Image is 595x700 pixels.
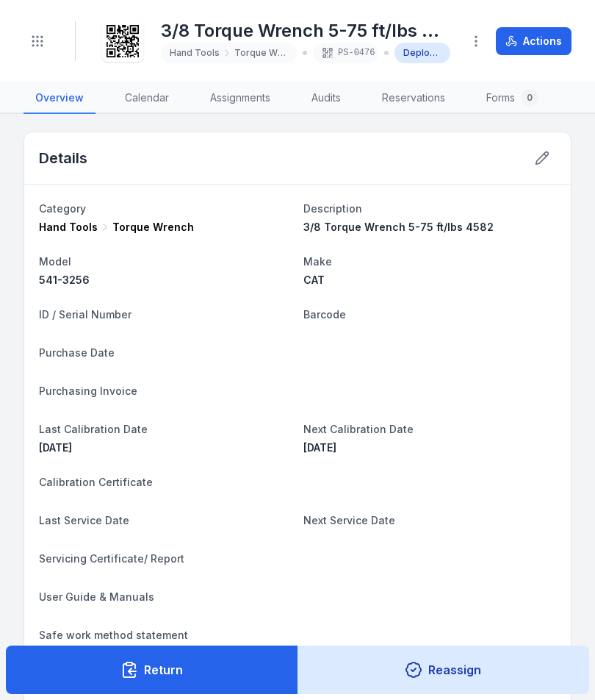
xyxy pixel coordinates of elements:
a: Reservations [370,83,457,114]
span: [DATE] [303,441,336,454]
span: Purchasing Invoice [39,385,137,397]
div: Deployed [394,43,451,63]
button: Actions [496,27,571,55]
span: Hand Tools [39,220,98,235]
a: Assignments [198,83,282,114]
button: Reassign [297,646,590,694]
span: Purchase Date [39,346,115,359]
span: Category [39,202,86,215]
h1: 3/8 Torque Wrench 5-75 ft/lbs 4582 [161,19,450,43]
span: Servicing Certificate/ Report [39,552,184,565]
span: CAT [303,274,325,286]
a: Calendar [113,83,181,114]
span: Barcode [303,308,346,321]
button: Toggle navigation [24,27,51,55]
span: Make [303,255,332,268]
span: Hand Tools [170,47,220,59]
span: Last Calibration Date [39,423,148,435]
a: Forms0 [475,83,550,114]
span: User Guide & Manuals [39,590,154,603]
span: Calibration Certificate [39,476,153,488]
span: Safe work method statement [39,629,188,641]
span: Torque Wrench [234,47,288,59]
span: Torque Wrench [112,220,194,235]
div: 0 [521,89,538,107]
span: ID / Serial Number [39,308,131,321]
time: 17/9/2025, 12:00:00 am [303,441,336,454]
span: Model [39,255,71,268]
span: [DATE] [39,441,72,454]
span: Description [303,202,362,215]
span: Last Service Date [39,514,129,526]
a: Overview [24,83,95,114]
div: PS-0476 [313,43,378,63]
span: Next Calibration Date [303,423,414,435]
span: 541-3256 [39,274,90,286]
a: Audits [300,83,353,114]
span: 3/8 Torque Wrench 5-75 ft/lbs 4582 [303,221,494,233]
time: 17/3/2025, 12:00:00 am [39,441,72,454]
button: Return [6,646,298,694]
h2: Details [39,148,87,168]
span: Next Service Date [303,514,395,526]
